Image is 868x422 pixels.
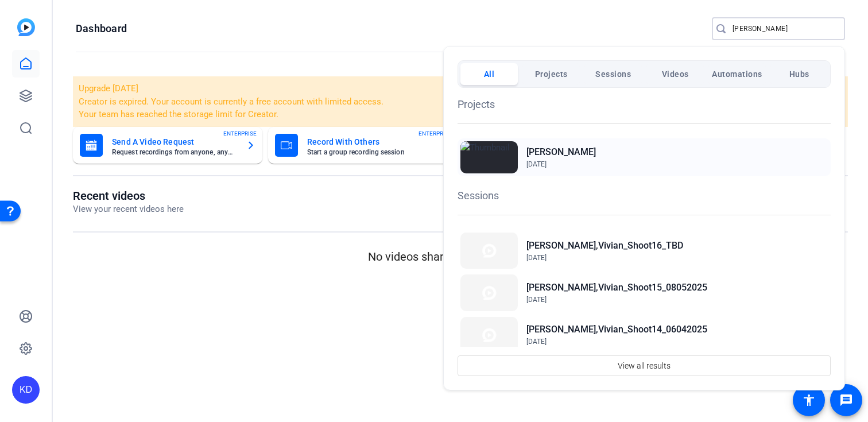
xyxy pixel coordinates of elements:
img: Thumbnail [460,141,518,173]
h1: Sessions [458,188,831,203]
img: Thumbnail [460,274,518,311]
h1: Projects [458,96,831,112]
img: Thumbnail [460,233,518,269]
button: View all results [458,355,831,376]
span: Videos [662,64,689,84]
img: Thumbnail [460,317,518,353]
h2: [PERSON_NAME],Vivian_Shoot14_06042025 [526,323,707,336]
h2: [PERSON_NAME],Vivian_Shoot16_TBD [526,239,683,253]
span: [DATE] [526,160,547,168]
span: Automations [712,64,762,84]
span: [DATE] [526,254,547,262]
span: [DATE] [526,338,547,346]
span: All [484,64,495,84]
h2: [PERSON_NAME] [526,145,596,159]
span: Projects [535,64,568,84]
h2: [PERSON_NAME],Vivian_Shoot15_08052025 [526,281,707,295]
span: [DATE] [526,296,547,304]
span: Sessions [595,64,631,84]
span: View all results [618,355,671,377]
span: Hubs [789,64,809,84]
